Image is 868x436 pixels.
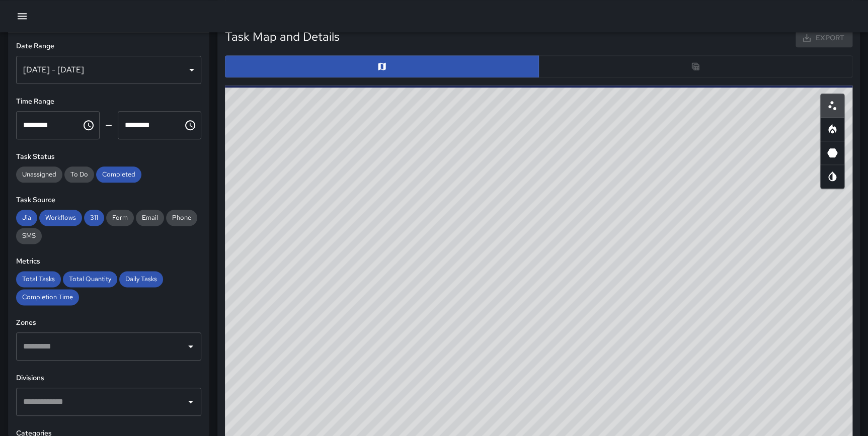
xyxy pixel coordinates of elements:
div: Email [136,210,164,226]
span: Total Tasks [16,275,61,283]
h6: Date Range [16,41,201,52]
h6: Time Range [16,96,201,107]
div: Daily Tasks [119,271,163,287]
div: Workflows [39,210,82,226]
span: Email [136,213,164,222]
div: 311 [84,210,104,226]
span: Total Quantity [63,275,117,283]
div: [DATE] - [DATE] [16,56,201,84]
button: Choose time, selected time is 11:59 PM [180,115,200,135]
span: 311 [84,213,104,222]
svg: 3D Heatmap [826,147,838,159]
svg: Heatmap [826,123,838,135]
h6: Task Source [16,195,201,206]
svg: Map Style [826,170,838,183]
button: Open [184,395,198,409]
span: Completion Time [16,293,79,301]
h6: Divisions [16,373,201,384]
div: Jia [16,210,37,226]
button: Open [184,339,198,354]
span: Completed [96,170,141,179]
h6: Metrics [16,256,201,267]
h6: Zones [16,317,201,328]
span: Workflows [39,213,82,222]
div: To Do [64,166,94,183]
button: Map Style [820,164,844,189]
div: Total Tasks [16,271,61,287]
button: Choose time, selected time is 12:00 AM [78,115,99,135]
div: Total Quantity [63,271,117,287]
button: Scatterplot [820,94,844,118]
h5: Task Map and Details [225,29,340,45]
div: Completed [96,166,141,183]
div: Unassigned [16,166,62,183]
button: Heatmap [820,117,844,141]
div: SMS [16,228,42,244]
div: Form [106,210,134,226]
span: Unassigned [16,170,62,179]
span: SMS [16,231,42,240]
span: Jia [16,213,37,222]
div: Completion Time [16,289,79,305]
span: Daily Tasks [119,275,163,283]
span: Form [106,213,134,222]
svg: Scatterplot [826,100,838,112]
h6: Task Status [16,151,201,162]
span: To Do [64,170,94,179]
span: Phone [166,213,197,222]
button: 3D Heatmap [820,141,844,165]
div: Phone [166,210,197,226]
